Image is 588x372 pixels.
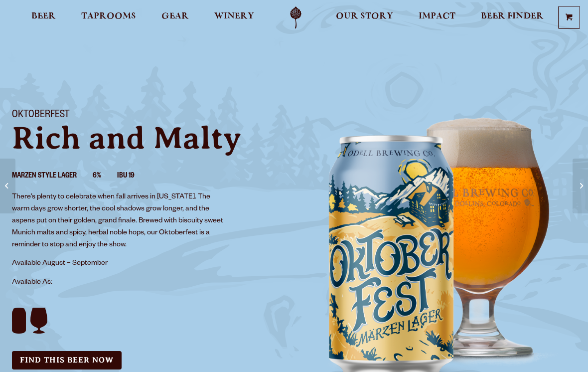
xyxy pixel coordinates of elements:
span: Winery [214,12,254,20]
span: Gear [161,12,189,20]
li: 6% [93,170,117,183]
a: Beer [25,6,62,29]
span: Impact [419,12,455,20]
a: Winery [208,6,261,29]
span: Taprooms [81,12,136,20]
span: Beer Finder [481,12,544,20]
span: Beer [31,12,56,20]
p: There’s plenty to celebrate when fall arrives in [US_STATE]. The warm days grow shorter, the cool... [12,191,228,251]
p: Available August – September [12,258,228,270]
a: Impact [412,6,462,29]
a: Find this Beer Now [12,351,122,370]
a: Gear [155,6,195,29]
li: Marzen Style Lager [12,170,93,183]
a: Odell Home [277,6,314,29]
a: Taprooms [75,6,143,29]
p: Rich and Malty [12,122,282,154]
a: Our Story [329,6,400,29]
p: Available As: [12,277,282,289]
h1: Oktoberfest [12,109,282,122]
li: IBU 19 [117,170,150,183]
span: Our Story [336,12,393,20]
a: Beer Finder [474,6,550,29]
